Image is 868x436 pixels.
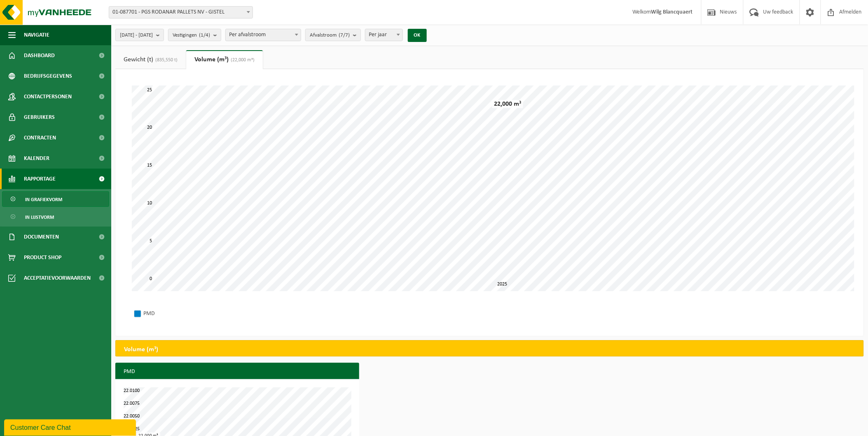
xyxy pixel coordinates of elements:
span: Afvalstroom [310,29,350,42]
div: 22,000 m³ [492,100,523,108]
span: Kalender [24,148,49,169]
span: (835,550 t) [153,58,178,63]
button: [DATE] - [DATE] [115,29,164,41]
span: Acceptatievoorwaarden [24,268,91,288]
span: In lijstvorm [25,209,54,225]
a: Gewicht (t) [115,50,186,69]
strong: Wilg Blancquaert [651,9,693,15]
button: OK [408,29,427,42]
span: Dashboard [24,45,55,66]
span: Navigatie [24,25,49,45]
span: [DATE] - [DATE] [120,29,153,42]
span: Per jaar [365,29,402,41]
count: (1/4) [199,32,210,38]
span: Gebruikers [24,107,55,128]
h2: Volume (m³) [116,341,166,359]
span: 01-087701 - PGS RODANAR PALLETS NV - GISTEL [109,7,253,18]
button: Vestigingen(1/4) [168,29,221,41]
a: In grafiekvorm [2,191,109,207]
span: (22,000 m³) [229,58,255,63]
a: Volume (m³) [186,50,263,69]
span: Documenten [24,227,59,247]
div: PMD [143,308,250,319]
span: Vestigingen [173,29,210,42]
span: 01-087701 - PGS RODANAR PALLETS NV - GISTEL [109,6,253,19]
span: Per jaar [365,29,402,41]
span: Contactpersonen [24,86,72,107]
span: Contracten [24,128,56,148]
a: In lijstvorm [2,209,109,225]
count: (7/7) [339,32,350,38]
span: Per afvalstroom [225,29,301,41]
button: Afvalstroom(7/7) [305,29,361,41]
iframe: chat widget [4,418,138,436]
h3: PMD [115,363,359,381]
span: In grafiekvorm [25,192,62,207]
span: Rapportage [24,169,56,189]
span: Product Shop [24,247,61,268]
span: Bedrijfsgegevens [24,66,72,86]
span: Per afvalstroom [226,29,301,41]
